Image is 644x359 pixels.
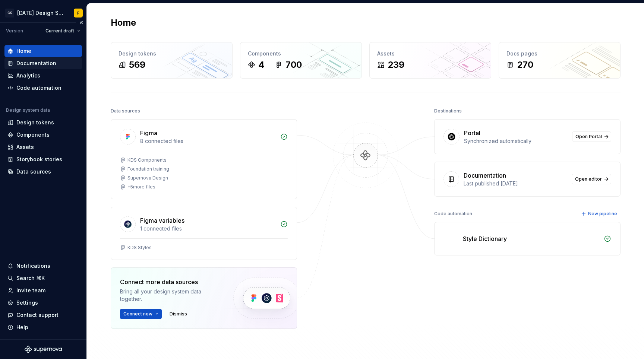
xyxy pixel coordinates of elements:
[166,309,190,319] button: Dismiss
[4,82,82,94] a: Code automation
[129,59,145,71] div: 569
[16,262,50,270] div: Notifications
[575,134,602,140] span: Open Portal
[140,216,184,225] div: Figma variables
[16,287,45,294] div: Invite team
[248,50,354,57] div: Components
[16,156,62,163] div: Storybook stories
[123,311,152,317] span: Connect new
[4,117,82,128] a: Design tokens
[4,309,82,321] button: Contact support
[4,153,82,165] a: Storybook stories
[575,176,602,182] span: Open editor
[588,211,617,217] span: New pipeline
[111,42,233,79] a: Design tokens569
[170,311,187,317] span: Dismiss
[16,131,50,139] div: Components
[16,143,34,151] div: Assets
[120,288,221,303] div: Bring all your design system data together.
[464,180,567,187] div: Last published [DATE]
[16,274,45,282] div: Search ⌘K
[140,225,276,232] div: 1 connected files
[434,209,472,219] div: Code automation
[1,5,85,21] button: CK[DATE] Design SystemF
[4,141,82,153] a: Assets
[16,324,28,331] div: Help
[499,42,621,79] a: Docs pages270
[4,272,82,284] button: Search ⌘K
[119,50,225,57] div: Design tokens
[579,209,621,219] button: New pipeline
[463,234,507,243] div: Style Dictionary
[120,277,221,286] div: Connect more data sources
[4,321,82,333] button: Help
[127,175,168,181] div: Supernova Design
[16,47,31,55] div: Home
[111,17,136,29] h2: Home
[120,309,162,319] button: Connect new
[6,107,50,113] div: Design system data
[140,137,276,145] div: 8 connected files
[127,184,155,190] div: + 5 more files
[140,128,157,137] div: Figma
[369,42,491,79] a: Assets239
[4,260,82,272] button: Notifications
[111,106,140,116] div: Data sources
[111,207,297,260] a: Figma variables1 connected filesKDS Styles
[25,346,62,353] svg: Supernova Logo
[4,57,82,69] a: Documentation
[4,70,82,82] a: Analytics
[377,50,483,57] div: Assets
[42,26,83,36] button: Current draft
[4,129,82,141] a: Components
[464,128,480,137] div: Portal
[127,245,152,251] div: KDS Styles
[16,84,61,92] div: Code automation
[517,59,533,71] div: 270
[76,18,86,28] button: Collapse sidebar
[127,157,167,163] div: KDS Components
[572,131,611,142] a: Open Portal
[434,106,462,116] div: Destinations
[16,168,51,175] div: Data sources
[16,119,54,126] div: Design tokens
[4,297,82,309] a: Settings
[45,28,74,34] span: Current draft
[285,59,302,71] div: 700
[240,42,362,79] a: Components4700
[4,285,82,296] a: Invite team
[77,10,79,16] div: F
[258,59,265,71] div: 4
[506,50,613,57] div: Docs pages
[464,171,506,180] div: Documentation
[16,299,38,306] div: Settings
[16,311,59,319] div: Contact support
[6,28,23,34] div: Version
[4,45,82,57] a: Home
[16,72,40,79] div: Analytics
[572,174,611,184] a: Open editor
[4,166,82,178] a: Data sources
[127,166,169,172] div: Foundation training
[5,9,14,18] div: CK
[111,119,297,199] a: Figma8 connected filesKDS ComponentsFoundation trainingSupernova Design+5more files
[388,59,404,71] div: 239
[17,9,65,17] div: [DATE] Design System
[464,137,568,145] div: Synchronized automatically
[16,60,56,67] div: Documentation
